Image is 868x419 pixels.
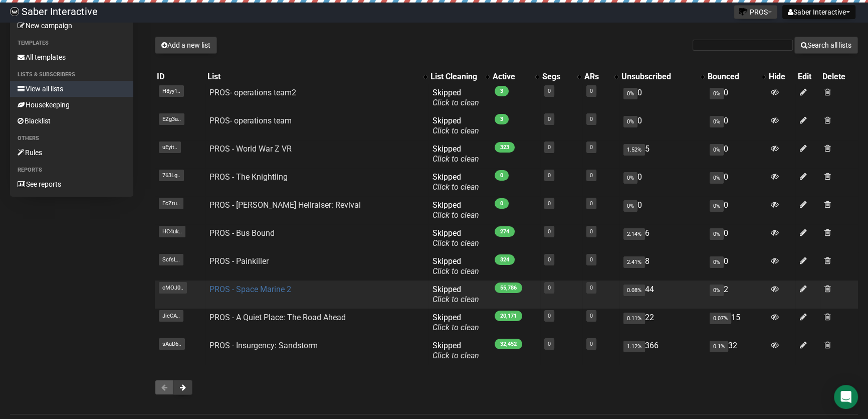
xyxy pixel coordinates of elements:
[582,70,619,84] th: ARs: No sort applied, activate to apply an ascending sort
[590,116,593,122] a: 0
[710,256,724,268] span: 0%
[432,182,479,192] a: Click to clean
[590,313,593,319] a: 0
[10,69,133,81] li: Lists & subscribers
[734,5,777,19] button: PROS
[432,210,479,220] a: Click to clean
[155,37,217,54] button: Add a new list
[706,112,767,140] td: 0
[794,37,858,54] button: Search all lists
[710,172,724,184] span: 0%
[710,144,724,156] span: 0%
[619,224,706,252] td: 6
[619,140,706,168] td: 5
[205,70,428,84] th: List: No sort applied, activate to apply an ascending sort
[548,172,551,179] a: 0
[619,252,706,281] td: 8
[822,72,856,82] div: Delete
[495,198,509,209] span: 0
[495,86,509,96] span: 3
[548,144,551,151] a: 0
[623,144,645,156] span: 1.52%
[495,254,515,265] span: 324
[495,114,509,124] span: 3
[432,116,479,135] span: Skipped
[432,256,479,276] span: Skipped
[159,310,183,322] span: JieCA..
[623,200,637,212] span: 0%
[706,281,767,309] td: 2
[10,164,133,176] li: Reports
[10,145,133,161] a: Rules
[619,281,706,309] td: 44
[623,88,637,99] span: 0%
[548,88,551,94] a: 0
[10,49,133,65] a: All templates
[495,339,522,349] span: 32,452
[209,313,346,322] a: PROS - A Quiet Place: The Road Ahead
[623,313,645,324] span: 0.11%
[432,341,479,360] span: Skipped
[548,256,551,263] a: 0
[428,70,491,84] th: List Cleaning: No sort applied, activate to apply an ascending sort
[706,252,767,281] td: 0
[710,341,728,352] span: 0.1%
[710,200,724,212] span: 0%
[159,338,185,350] span: sAaD6..
[209,228,275,238] a: PROS - Bus Bound
[209,88,296,97] a: PROS- operations team2
[706,337,767,365] td: 32
[706,196,767,224] td: 0
[623,285,645,296] span: 0.08%
[706,309,767,337] td: 15
[623,341,645,352] span: 1.12%
[710,285,724,296] span: 0%
[710,228,724,240] span: 0%
[432,285,479,304] span: Skipped
[706,84,767,112] td: 0
[430,72,481,82] div: List Cleaning
[495,170,509,181] span: 0
[623,116,637,127] span: 0%
[590,172,593,179] a: 0
[432,172,479,192] span: Skipped
[209,285,291,294] a: PROS - Space Marine 2
[820,70,858,84] th: Delete: No sort applied, sorting is disabled
[159,142,181,153] span: uEyit..
[767,70,795,84] th: Hide: No sort applied, sorting is disabled
[495,283,522,293] span: 55,786
[623,172,637,184] span: 0%
[432,126,479,135] a: Click to clean
[710,116,724,127] span: 0%
[432,351,479,360] a: Click to clean
[432,154,479,164] a: Click to clean
[590,88,593,94] a: 0
[10,18,133,34] a: New campaign
[619,70,706,84] th: Unsubscribed: No sort applied, activate to apply an ascending sort
[159,282,187,294] span: cMOJ0..
[495,311,522,321] span: 20,171
[621,72,696,82] div: Unsubscribed
[209,172,288,182] a: PROS - The Knightling
[584,72,609,82] div: ARs
[706,140,767,168] td: 0
[590,256,593,263] a: 0
[495,226,515,237] span: 274
[619,84,706,112] td: 0
[619,168,706,196] td: 0
[623,228,645,240] span: 2.14%
[209,200,361,210] a: PROS - [PERSON_NAME] Hellraiser: Revival
[159,254,183,265] span: ScfsL..
[590,341,593,347] a: 0
[542,72,572,82] div: Segs
[432,144,479,164] span: Skipped
[710,313,731,324] span: 0.07%
[10,113,133,129] a: Blacklist
[548,313,551,319] a: 0
[432,323,479,332] a: Click to clean
[432,266,479,276] a: Click to clean
[10,132,133,145] li: Others
[495,142,515,153] span: 323
[619,196,706,224] td: 0
[10,97,133,113] a: Housekeeping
